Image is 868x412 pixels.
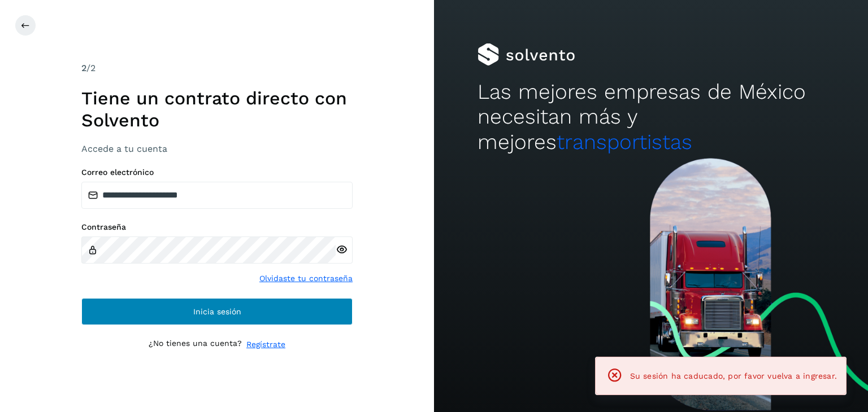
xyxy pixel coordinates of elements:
span: transportistas [557,130,692,154]
span: Su sesión ha caducado, por favor vuelva a ingresar. [630,371,837,380]
p: ¿No tienes una cuenta? [149,339,242,350]
span: Inicia sesión [193,308,241,315]
div: /2 [81,62,353,75]
label: Contraseña [81,222,353,232]
h1: Tiene un contrato directo con Solvento [81,87,353,131]
h3: Accede a tu cuenta [81,143,353,154]
button: Inicia sesión [81,298,353,325]
a: Regístrate [246,339,285,350]
span: 2 [81,63,86,73]
label: Correo electrónico [81,168,353,177]
h2: Las mejores empresas de México necesitan más y mejores [478,80,824,155]
a: Olvidaste tu contraseña [259,273,353,284]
